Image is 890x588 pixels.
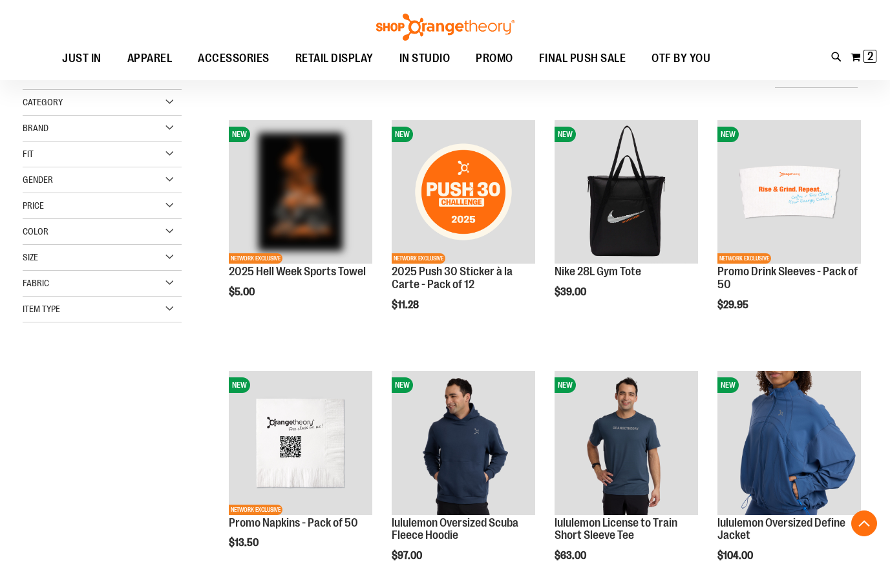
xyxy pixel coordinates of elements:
[222,114,379,331] div: product
[717,371,861,516] a: lululemon Oversized Define JacketNEW
[229,286,257,298] span: $5.00
[229,253,282,264] span: NETWORK EXCLUSIVE
[717,120,861,266] a: Promo Drink Sleeves - Pack of 50NEWNETWORK EXCLUSIVE
[198,44,270,73] span: ACCESSORIES
[867,50,873,63] span: 2
[229,120,372,264] img: OTF 2025 Hell Week Event Retail
[717,550,755,562] span: $104.00
[717,120,861,264] img: Promo Drink Sleeves - Pack of 50
[717,299,750,311] span: $29.95
[23,149,34,159] span: Fit
[555,550,588,562] span: $63.00
[392,253,445,264] span: NETWORK EXCLUSIVE
[23,123,48,133] span: Brand
[229,377,250,393] span: NEW
[717,265,858,291] a: Promo Drink Sleeves - Pack of 50
[555,371,698,516] a: lululemon License to Train Short Sleeve TeeNEW
[392,550,424,562] span: $97.00
[23,200,44,211] span: Price
[555,120,698,266] a: Nike 28L Gym ToteNEW
[392,371,535,516] a: lululemon Oversized Scuba Fleece HoodieNEW
[392,516,518,542] a: lululemon Oversized Scuba Fleece Hoodie
[555,377,576,393] span: NEW
[539,44,626,73] span: FINAL PUSH SALE
[717,377,739,393] span: NEW
[229,265,366,278] a: 2025 Hell Week Sports Towel
[555,371,698,514] img: lululemon License to Train Short Sleeve Tee
[229,127,250,142] span: NEW
[717,516,845,542] a: lululemon Oversized Define Jacket
[652,44,710,73] span: OTF BY YOU
[476,44,513,73] span: PROMO
[555,516,677,542] a: lululemon License to Train Short Sleeve Tee
[717,371,861,514] img: lululemon Oversized Define Jacket
[555,265,641,278] a: Nike 28L Gym Tote
[392,371,535,514] img: lululemon Oversized Scuba Fleece Hoodie
[229,516,358,529] a: Promo Napkins - Pack of 50
[548,114,705,331] div: product
[392,127,413,142] span: NEW
[23,97,63,107] span: Category
[23,226,48,236] span: Color
[222,364,379,582] div: product
[392,120,535,266] a: 2025 Push 30 Sticker à la Carte - Pack of 12NEWNETWORK EXCLUSIVE
[385,114,542,344] div: product
[399,44,450,73] span: IN STUDIO
[555,286,588,298] span: $39.00
[229,371,372,516] a: Promo Napkins - Pack of 50NEWNETWORK EXCLUSIVE
[62,44,101,73] span: JUST IN
[374,14,516,41] img: Shop Orangetheory
[295,44,374,73] span: RETAIL DISPLAY
[392,120,535,264] img: 2025 Push 30 Sticker à la Carte - Pack of 12
[229,371,372,514] img: Promo Napkins - Pack of 50
[717,127,739,142] span: NEW
[392,265,513,291] a: 2025 Push 30 Sticker à la Carte - Pack of 12
[392,377,413,393] span: NEW
[392,299,421,311] span: $11.28
[717,253,771,264] span: NETWORK EXCLUSIVE
[23,304,60,314] span: Item Type
[711,114,867,344] div: product
[23,252,38,262] span: Size
[229,537,260,549] span: $13.50
[555,127,576,142] span: NEW
[23,278,49,288] span: Fabric
[555,120,698,264] img: Nike 28L Gym Tote
[23,174,53,185] span: Gender
[851,510,877,536] button: Back To Top
[127,44,173,73] span: APPAREL
[229,120,372,266] a: OTF 2025 Hell Week Event RetailNEWNETWORK EXCLUSIVE
[229,505,282,515] span: NETWORK EXCLUSIVE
